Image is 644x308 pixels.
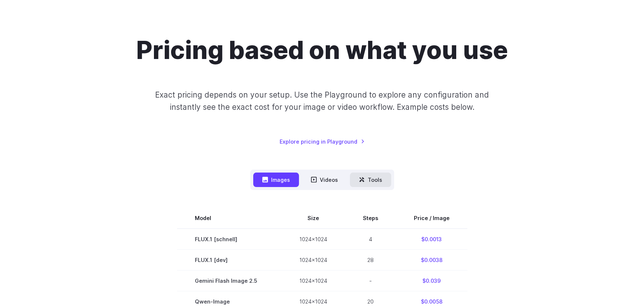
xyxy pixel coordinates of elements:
button: Videos [302,173,347,187]
p: Exact pricing depends on your setup. Use the Playground to explore any configuration and instantl... [141,89,503,114]
a: Explore pricing in Playground [280,137,365,146]
th: Model [177,208,281,229]
span: Gemini Flash Image 2.5 [195,276,264,285]
td: FLUX.1 [dev] [177,249,281,270]
td: 1024x1024 [281,270,345,291]
th: Price / Image [396,208,467,229]
button: Images [253,173,299,187]
td: 4 [345,229,396,250]
td: $0.0013 [396,229,467,250]
td: FLUX.1 [schnell] [177,229,281,250]
th: Steps [345,208,396,229]
td: $0.0038 [396,249,467,270]
td: 28 [345,249,396,270]
th: Size [281,208,345,229]
td: 1024x1024 [281,229,345,250]
td: $0.039 [396,270,467,291]
h1: Pricing based on what you use [136,35,508,65]
button: Tools [350,173,391,187]
td: - [345,270,396,291]
td: 1024x1024 [281,249,345,270]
